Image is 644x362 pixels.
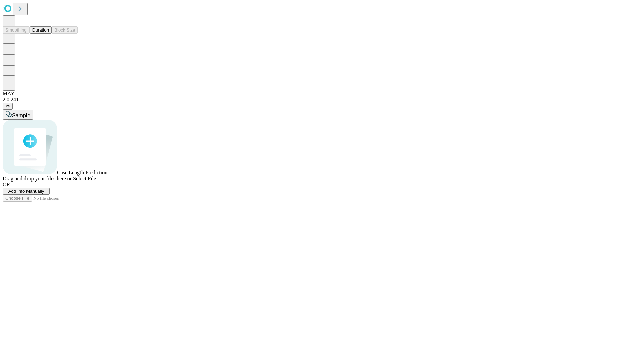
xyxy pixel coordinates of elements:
[8,189,44,194] span: Add Info Manually
[3,182,10,187] span: OR
[5,104,10,109] span: @
[3,176,72,181] span: Drag and drop your files here or
[3,90,641,97] div: MAY
[3,97,641,103] div: 2.0.241
[30,26,52,34] button: Duration
[12,113,30,118] span: Sample
[3,110,33,120] button: Sample
[3,103,13,110] button: @
[57,170,107,175] span: Case Length Prediction
[52,26,78,34] button: Block Size
[3,26,30,34] button: Smoothing
[3,188,50,195] button: Add Info Manually
[73,176,96,181] span: Select File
